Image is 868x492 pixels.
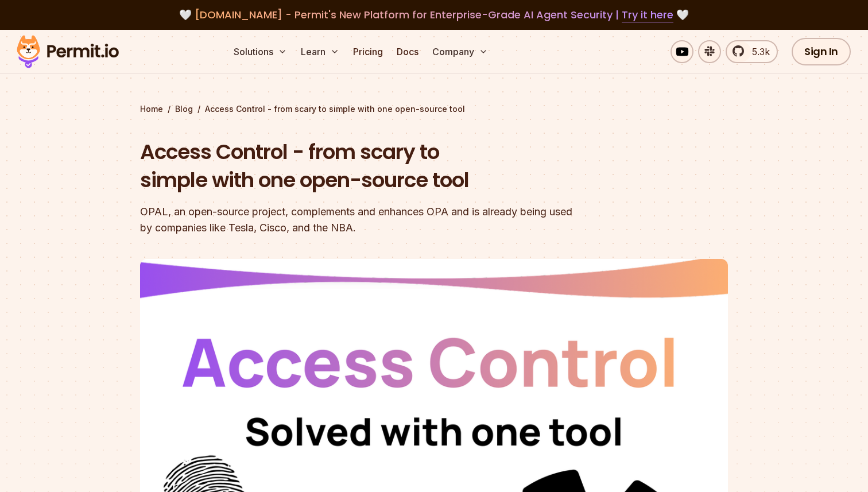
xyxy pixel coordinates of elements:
span: 5.3k [745,45,770,59]
button: Company [428,40,493,63]
a: Try it here [622,7,673,22]
a: 5.3k [726,40,778,63]
div: OPAL, an open-source project, complements and enhances OPA and is already being used by companies... [140,204,581,236]
a: Docs [392,40,423,63]
img: Permit logo [11,32,124,71]
h1: Access Control - from scary to simple with one open-source tool [140,138,581,195]
a: Blog [175,103,193,115]
button: Solutions [229,40,292,63]
a: Home [140,103,163,115]
span: [DOMAIN_NAME] - Permit's New Platform for Enterprise-Grade AI Agent Security | [195,7,673,22]
button: Learn [296,40,344,63]
a: Pricing [348,40,387,63]
div: 🤍 🤍 [28,7,840,23]
div: / / [140,103,728,115]
a: Sign In [792,38,851,65]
